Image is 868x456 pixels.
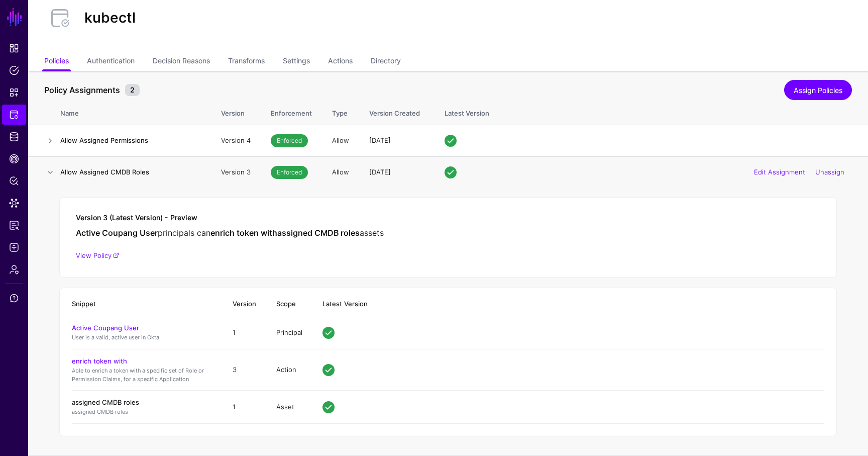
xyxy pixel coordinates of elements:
[369,168,391,176] span: [DATE]
[211,125,261,156] td: Version 4
[72,408,212,416] p: assigned CMDB roles
[76,251,119,259] a: View Policy
[271,134,308,147] span: Enforced
[359,99,435,125] th: Version Created
[2,60,26,80] a: Policies
[9,87,19,98] span: Snippets
[277,228,360,238] strong: assigned CMDB roles
[72,398,139,406] a: assigned CMDB roles
[210,228,277,238] strong: enrich token with
[312,292,824,316] th: Latest Version
[76,228,158,238] strong: Active Coupang User
[266,349,312,390] td: Action
[2,193,26,213] a: Data Lens
[9,65,19,75] span: Policies
[42,84,123,96] span: Policy Assignments
[9,154,19,164] span: CAEP Hub
[815,168,844,176] a: Unassign
[283,52,310,71] a: Settings
[9,132,19,142] span: Identity Data Fabric
[158,228,210,238] span: principals can
[223,349,266,390] td: 3
[72,292,223,316] th: Snippet
[44,52,69,71] a: Policies
[9,198,19,208] span: Data Lens
[84,10,136,27] h2: kubectl
[60,99,211,125] th: Name
[371,52,401,71] a: Directory
[9,293,19,303] span: Support
[87,52,135,71] a: Authentication
[2,127,26,147] a: Identity Data Fabric
[261,99,322,125] th: Enforcement
[228,52,265,71] a: Transforms
[266,292,312,316] th: Scope
[328,52,353,71] a: Actions
[6,6,23,28] a: SGNL
[266,391,312,424] td: Asset
[9,242,19,252] span: Logs
[784,80,852,100] a: Assign Policies
[223,391,266,424] td: 1
[211,99,261,125] th: Version
[9,220,19,230] span: Access Reporting
[72,333,212,342] p: User is a valid, active user in Okta
[2,259,26,280] a: Admin
[322,156,359,188] td: Allow
[223,316,266,349] td: 1
[72,357,127,365] a: enrich token with
[2,237,26,257] a: Logs
[60,167,201,176] h4: Allow Assigned CMDB Roles
[60,136,201,145] h4: Allow Assigned Permissions
[2,38,26,58] a: Dashboard
[211,156,261,188] td: Version 3
[72,324,139,332] a: Active Coupang User
[76,214,820,222] h5: Version 3 (Latest Version) - Preview
[9,43,19,53] span: Dashboard
[369,136,391,144] span: [DATE]
[9,176,19,186] span: Policy Lens
[72,367,212,383] p: Able to enrich a token with a specific set of Role or Permission Claims, for a specific Application
[754,168,805,176] a: Edit Assignment
[360,228,384,238] span: assets
[271,166,308,179] span: Enforced
[223,292,266,316] th: Version
[2,171,26,191] a: Policy Lens
[125,84,140,96] small: 2
[9,264,19,275] span: Admin
[2,215,26,235] a: Access Reporting
[9,110,19,120] span: Protected Systems
[266,316,312,349] td: Principal
[153,52,210,71] a: Decision Reasons
[435,99,868,125] th: Latest Version
[2,82,26,103] a: Snippets
[322,125,359,156] td: Allow
[2,149,26,169] a: CAEP Hub
[322,99,359,125] th: Type
[2,105,26,125] a: Protected Systems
